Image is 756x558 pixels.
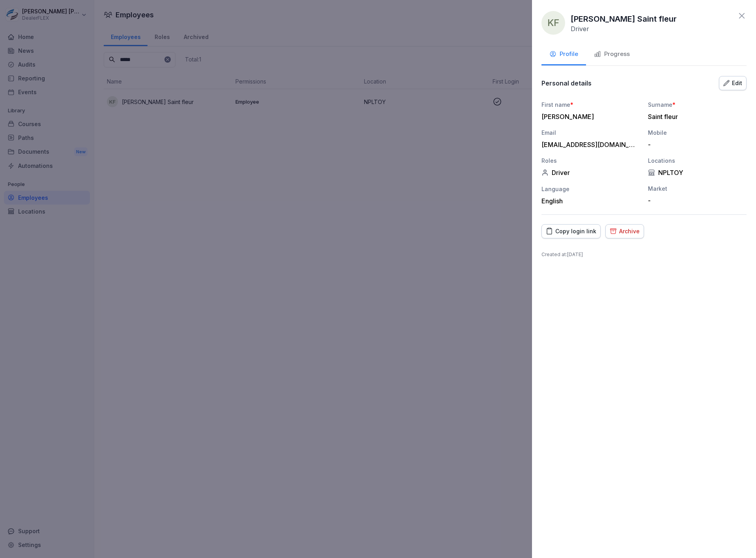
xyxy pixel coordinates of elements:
div: Progress [594,50,630,59]
div: Copy login link [546,227,596,236]
p: Personal details [541,79,592,87]
p: Created at : [DATE] [541,251,747,258]
div: English [541,197,640,205]
button: Edit [719,76,747,90]
div: NPLTOY [648,169,747,177]
div: Market [648,184,747,193]
div: - [648,141,743,149]
button: Profile [541,44,586,65]
div: Saint fleur [648,113,743,121]
div: Edit [723,79,742,87]
div: First name [541,100,640,109]
div: Kf [541,11,565,35]
div: Archive [610,227,640,236]
button: Copy login link [541,224,601,238]
div: Mobile [648,128,747,137]
div: Roles [541,156,640,165]
button: Progress [586,44,638,65]
div: Locations [648,156,747,165]
button: Archive [605,224,644,238]
p: Driver [571,25,589,33]
div: Surname [648,100,747,109]
div: Driver [541,169,640,177]
div: [EMAIL_ADDRESS][DOMAIN_NAME] [541,141,636,149]
p: [PERSON_NAME] Saint fleur [571,13,677,25]
div: [PERSON_NAME] [541,113,636,121]
div: Email [541,128,640,137]
div: Language [541,185,640,193]
div: Profile [549,50,578,59]
div: - [648,197,743,205]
